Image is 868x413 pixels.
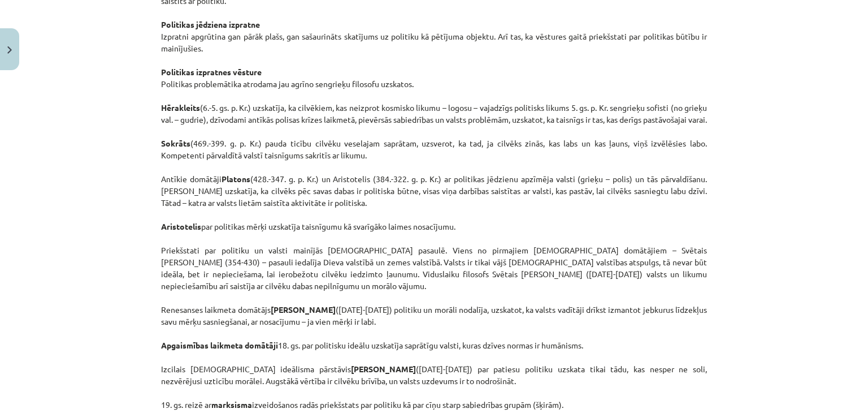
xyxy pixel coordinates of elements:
strong: Politikas jēdziena izpratne [161,19,260,29]
img: icon-close-lesson-0947bae3869378f0d4975bcd49f059093ad1ed9edebbc8119c70593378902aed.svg [7,46,12,54]
strong: Aristotelis [161,221,201,231]
strong: Sokrāts [161,138,190,148]
strong: Platons [222,174,250,184]
strong: Politikas izpratnes vēsture [161,67,262,77]
strong: marksisma [211,399,252,410]
strong: [PERSON_NAME] [351,364,416,374]
strong: [PERSON_NAME] [271,304,336,315]
strong: Apgaismības laikmeta domātāji [161,340,278,350]
strong: Hērakleits [161,102,200,113]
